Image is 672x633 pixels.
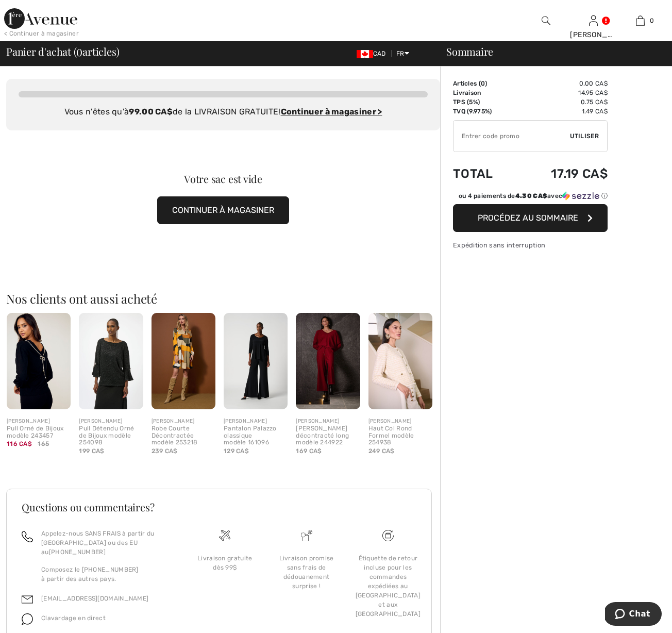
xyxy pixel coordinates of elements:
[41,565,172,584] p: Composez le [PHONE_NUMBER] à partir des autres pays.
[636,14,645,27] img: Mon panier
[4,29,79,38] div: < Continuer à magasiner
[296,447,322,455] span: 169 CA$
[79,418,143,425] div: [PERSON_NAME]
[589,14,598,27] img: Mes infos
[570,29,616,40] div: [PERSON_NAME]
[517,88,608,97] td: 14.95 CA$
[368,418,432,425] div: [PERSON_NAME]
[79,425,143,446] div: Pull Détendu Orné de Bijoux modèle 254098
[152,425,215,446] div: Robe Courte Décontractée modèle 253218
[7,313,71,409] img: Pull Orné de Bijoux modèle 243457
[192,554,257,572] div: Livraison gratuite dès 99$
[453,107,517,116] td: TVQ (9.975%)
[224,313,288,409] img: Pantalon Palazzo classique modèle 161096
[453,88,517,97] td: Livraison
[396,50,409,57] span: FR
[4,8,77,29] img: 1ère Avenue
[219,530,230,541] img: Livraison gratuite dès 99$
[453,204,608,232] button: Procédez au sommaire
[7,418,71,425] div: [PERSON_NAME]
[6,292,440,305] h2: Nos clients ont aussi acheté
[296,313,360,409] img: Pantalon décontracté long modèle 244922
[157,196,289,224] button: CONTINUER À MAGASINER
[296,425,360,446] div: [PERSON_NAME] décontracté long modèle 244922
[152,418,215,425] div: [PERSON_NAME]
[517,156,608,191] td: 17.19 CA$
[478,213,578,223] span: Procédez au sommaire
[453,191,608,204] div: ou 4 paiements de4.30 CA$avecSezzle Cliquez pour en savoir plus sur Sezzle
[274,554,339,591] div: Livraison promise sans frais de dédouanement surprise !
[453,79,517,88] td: Articles ( )
[605,602,662,628] iframe: Ouvre un widget dans lequel vous pouvez chatter avec l’un de nos agents
[542,14,550,27] img: recherche
[453,97,517,107] td: TPS (5%)
[562,191,599,201] img: Sezzle
[382,530,394,541] img: Livraison gratuite dès 99$
[19,106,428,118] div: Vous n'êtes qu'à de la LIVRAISON GRATUITE!
[453,156,517,191] td: Total
[459,191,608,201] div: ou 4 paiements de avec
[224,425,288,446] div: Pantalon Palazzo classique modèle 161096
[589,15,598,25] a: Se connecter
[152,447,178,455] span: 239 CA$
[368,425,432,446] div: Haut Col Rond Formel modèle 254938
[517,107,608,116] td: 1.49 CA$
[22,531,33,542] img: call
[357,50,390,57] span: CAD
[453,121,570,152] input: Code promo
[301,530,312,541] img: Livraison promise sans frais de dédouanement surprise&nbsp;!
[368,447,395,455] span: 249 CA$
[517,79,608,88] td: 0.00 CA$
[481,80,485,87] span: 0
[453,240,608,250] div: Expédition sans interruption
[617,14,663,27] a: 0
[28,174,418,184] div: Votre sac est vide
[6,46,119,57] span: Panier d'achat ( articles)
[79,313,143,409] img: Pull Détendu Orné de Bijoux modèle 254098
[41,529,172,557] p: Appelez-nous SANS FRAIS à partir du [GEOGRAPHIC_DATA] ou des EU au
[7,440,32,447] span: 116 CA$
[224,418,288,425] div: [PERSON_NAME]
[129,107,173,116] strong: 99.00 CA$
[49,548,106,556] a: [PHONE_NUMBER]
[7,425,71,440] div: Pull Orné de Bijoux modèle 243457
[368,313,432,409] img: Haut Col Rond Formel modèle 254938
[22,502,416,512] h3: Questions ou commentaires?
[517,97,608,107] td: 0.75 CA$
[76,44,82,57] span: 0
[357,50,373,58] img: Canadian Dollar
[22,594,33,605] img: email
[515,192,547,199] span: 4.30 CA$
[224,447,249,455] span: 129 CA$
[41,595,148,602] a: [EMAIL_ADDRESS][DOMAIN_NAME]
[296,418,360,425] div: [PERSON_NAME]
[38,439,49,448] span: 165
[22,613,33,625] img: chat
[41,614,106,622] span: Clavardage en direct
[281,107,382,116] a: Continuer à magasiner >
[356,554,421,619] div: Étiquette de retour incluse pour les commandes expédiées au [GEOGRAPHIC_DATA] et aux [GEOGRAPHIC_...
[79,447,104,455] span: 199 CA$
[434,46,666,57] div: Sommaire
[650,16,654,25] span: 0
[570,131,599,141] span: Utiliser
[152,313,215,409] img: Robe Courte Décontractée modèle 253218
